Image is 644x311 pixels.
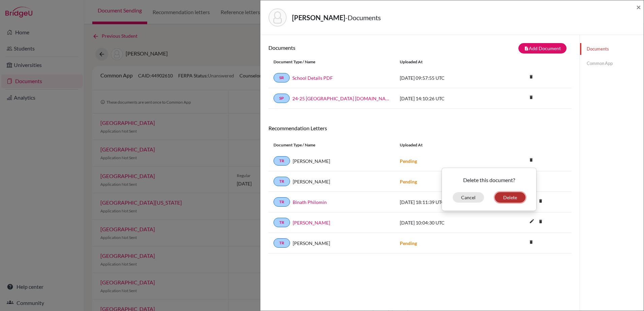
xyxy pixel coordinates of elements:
i: delete [526,155,536,165]
i: delete [526,237,536,247]
button: Cancel [453,192,484,203]
span: [PERSON_NAME] [293,240,330,247]
a: TR [273,238,290,248]
a: School Details PDF [292,74,333,81]
span: × [636,2,641,12]
span: [DATE] 10:04:30 UTC [400,220,445,226]
i: delete [536,216,546,227]
button: Close [636,3,641,11]
a: 24-25 [GEOGRAPHIC_DATA] [DOMAIN_NAME]_wide [292,95,390,102]
a: SR [273,73,290,82]
p: Delete this document? [447,176,531,184]
a: Common App [580,58,644,69]
i: delete [536,196,546,206]
strong: [PERSON_NAME] [292,13,345,22]
a: [PERSON_NAME] [293,219,330,226]
a: Documents [580,43,644,55]
i: edit [526,216,537,227]
div: Uploaded at [395,59,496,65]
h6: Documents [268,44,420,51]
span: [PERSON_NAME] [293,158,330,165]
button: note_addAdd Document [518,43,567,54]
span: [DATE] 18:11:39 UTC [400,199,445,205]
div: Document Type / Name [268,142,395,148]
strong: Pending [400,179,417,184]
a: Binath Philomin [293,199,327,206]
a: SP [273,94,290,103]
a: TR [273,197,290,207]
a: delete [526,238,536,247]
button: Delete [495,192,525,203]
a: delete [536,197,546,206]
a: delete [526,156,536,165]
i: delete [526,92,536,102]
div: Uploaded at [395,142,496,148]
strong: Pending [400,240,417,246]
button: edit [526,217,538,227]
i: note_add [524,46,529,51]
span: [PERSON_NAME] [293,178,330,185]
a: TR [273,177,290,186]
a: delete [536,217,546,227]
div: Document Type / Name [268,59,395,65]
i: delete [526,72,536,82]
h6: Recommendation Letters [268,125,572,131]
div: delete [442,168,537,211]
a: delete [526,73,536,82]
a: delete [526,93,536,102]
a: TR [273,156,290,166]
span: - Documents [345,13,381,22]
strong: Pending [400,158,417,164]
a: TR [273,218,290,227]
div: [DATE] 09:57:55 UTC [395,74,496,81]
div: [DATE] 14:10:26 UTC [395,95,496,102]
